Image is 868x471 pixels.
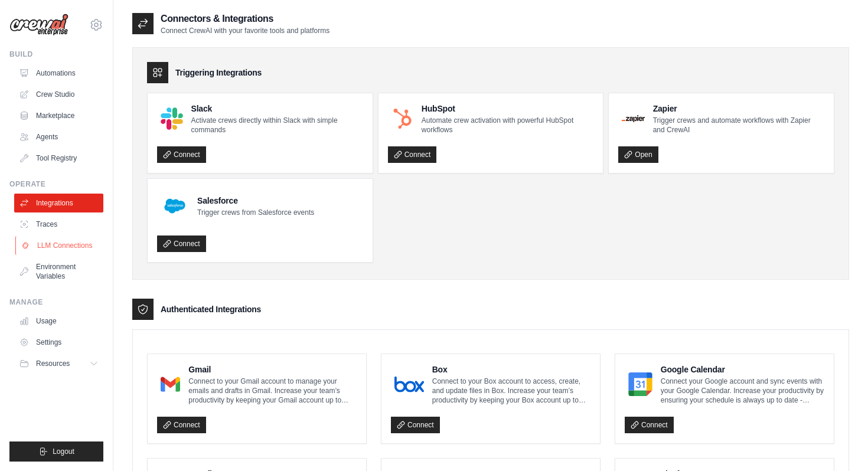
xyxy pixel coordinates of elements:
[161,372,180,396] img: Gmail Logo
[9,14,68,36] img: Logo
[432,364,590,375] h4: Box
[432,377,590,405] p: Connect to your Box account to access, create, and update files in Box. Increase your team’s prod...
[197,195,314,207] h4: Salesforce
[14,215,103,234] a: Traces
[191,116,363,135] p: Activate crews directly within Slack with simple commands
[653,116,824,135] p: Trigger crews and automate workflows with Zapier and CrewAI
[14,194,103,212] a: Integrations
[388,146,437,163] a: Connect
[188,364,357,375] h4: Gmail
[625,417,674,433] a: Connect
[15,236,105,255] a: LLM Connections
[175,67,262,78] h3: Triggering Integrations
[14,85,103,104] a: Crew Studio
[53,447,74,456] span: Logout
[36,359,70,368] span: Resources
[161,192,189,220] img: Salesforce Logo
[661,377,824,405] p: Connect your Google account and sync events with your Google Calendar. Increase your productivity...
[14,257,103,286] a: Environment Variables
[391,417,440,433] a: Connect
[161,26,329,35] p: Connect CrewAI with your favorite tools and platforms
[422,103,593,115] h4: HubSpot
[161,303,261,315] h3: Authenticated Integrations
[622,115,644,122] img: Zapier Logo
[157,235,206,252] a: Connect
[653,103,824,115] h4: Zapier
[191,103,363,115] h4: Slack
[14,149,103,168] a: Tool Registry
[161,107,183,130] img: Slack Logo
[14,354,103,373] button: Resources
[661,364,824,375] h4: Google Calendar
[14,333,103,352] a: Settings
[628,372,652,396] img: Google Calendar Logo
[9,297,103,307] div: Manage
[9,50,103,59] div: Build
[391,107,413,129] img: HubSpot Logo
[9,441,103,462] button: Logout
[9,179,103,189] div: Operate
[188,377,357,405] p: Connect to your Gmail account to manage your emails and drafts in Gmail. Increase your team’s pro...
[14,127,103,146] a: Agents
[14,312,103,331] a: Usage
[157,417,206,433] a: Connect
[157,146,206,163] a: Connect
[161,12,329,26] h2: Connectors & Integrations
[14,106,103,125] a: Marketplace
[14,64,103,83] a: Automations
[394,372,424,396] img: Box Logo
[618,146,658,163] a: Open
[197,208,314,217] p: Trigger crews from Salesforce events
[422,116,593,135] p: Automate crew activation with powerful HubSpot workflows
